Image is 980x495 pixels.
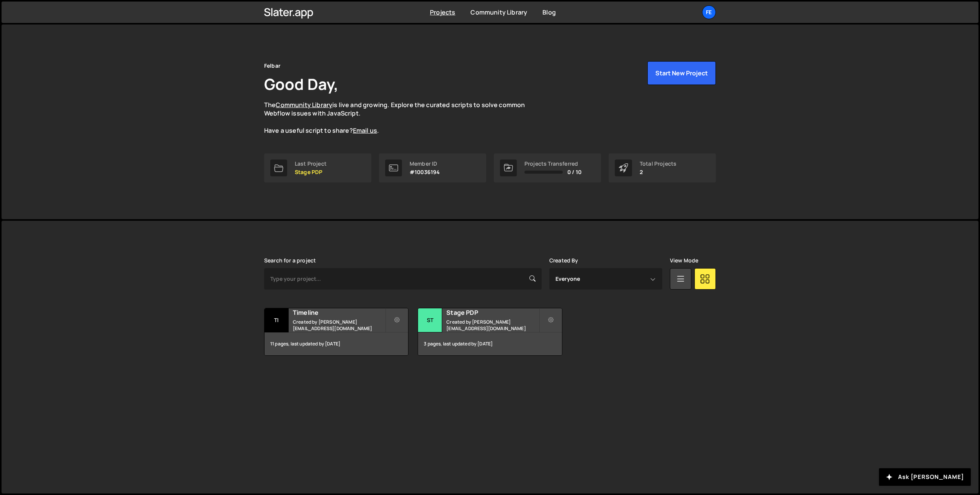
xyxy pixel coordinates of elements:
div: Felbar [264,61,281,70]
p: The is live and growing. Explore the curated scripts to solve common Webflow issues with JavaScri... [264,101,540,135]
h2: Stage PDP [446,308,539,317]
div: St [418,308,442,332]
div: Last Project [295,161,327,167]
small: Created by [PERSON_NAME][EMAIL_ADDRESS][DOMAIN_NAME] [293,319,385,332]
span: 0 / 10 [567,169,581,175]
div: Projects Transferred [524,161,581,167]
div: Total Projects [640,161,676,167]
p: Stage PDP [295,169,327,175]
small: Created by [PERSON_NAME][EMAIL_ADDRESS][DOMAIN_NAME] [446,319,539,332]
label: Created By [549,257,578,264]
label: View Mode [670,257,698,264]
input: Type your project... [264,268,542,290]
a: St Stage PDP Created by [PERSON_NAME][EMAIL_ADDRESS][DOMAIN_NAME] 3 pages, last updated by [DATE] [418,308,562,356]
button: Ask [PERSON_NAME] [879,468,971,486]
a: Ti Timeline Created by [PERSON_NAME][EMAIL_ADDRESS][DOMAIN_NAME] 11 pages, last updated by [DATE] [264,308,408,356]
a: Blog [542,8,556,16]
div: 3 pages, last updated by [DATE] [418,332,562,355]
label: Search for a project [264,257,316,264]
div: Ti [265,308,289,332]
a: Email us [353,126,377,135]
a: Community Library [470,8,527,16]
button: Start New Project [647,61,716,85]
p: #10036194 [410,169,440,175]
div: 11 pages, last updated by [DATE] [265,332,408,355]
p: 2 [640,169,676,175]
div: Member ID [410,161,440,167]
h2: Timeline [293,308,385,317]
h1: Good Day, [264,73,338,94]
a: Fe [702,5,716,19]
a: Community Library [276,101,332,109]
a: Last Project Stage PDP [264,153,371,182]
a: Projects [430,8,455,16]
